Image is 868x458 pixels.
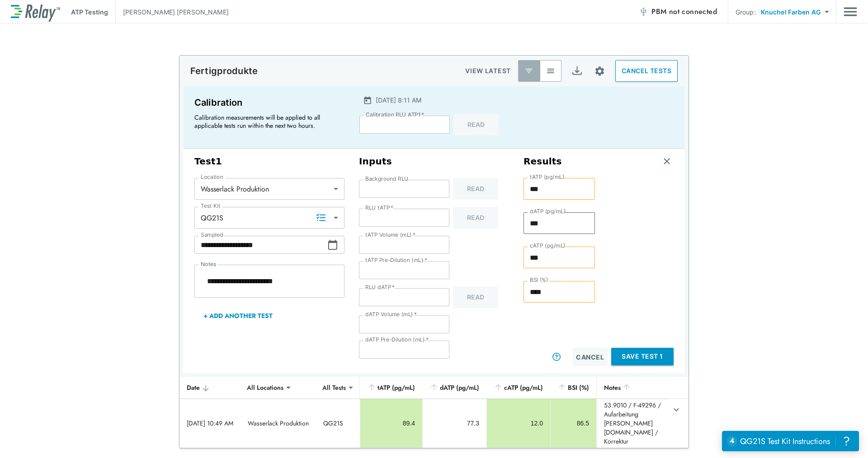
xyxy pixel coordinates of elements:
[524,156,562,167] h3: Results
[557,382,589,393] div: BSI (%)
[615,60,678,82] button: CANCEL TESTS
[546,66,555,75] img: View All
[365,336,429,343] label: dATP Pre-Dilution (mL)
[194,209,344,227] div: QG21S
[571,65,583,77] img: Export Icon
[194,305,282,327] button: + Add Another Test
[376,95,421,105] p: [DATE] 8:11 AM
[669,6,717,17] span: not connected
[365,257,427,263] label: tATP Pre-Dilution (mL)
[465,65,511,76] p: VIEW LATEST
[365,205,393,211] label: RLU tATP
[316,399,360,448] td: QG21S
[662,157,671,166] img: Remove
[179,377,241,399] th: Date
[241,379,290,397] div: All Locations
[123,7,229,17] p: [PERSON_NAME] [PERSON_NAME]
[524,66,533,75] img: Latest
[365,311,417,318] label: dATP Volume (mL)
[194,95,343,110] p: Calibration
[194,113,339,130] p: Calibration measurements will be applied to all applicable tests run within the next two hours.
[359,156,509,167] h3: Inputs
[241,399,316,448] td: Wasserlack Produktion
[530,174,565,180] label: tATP (pg/mL)
[194,180,344,198] div: Wasserlack Produktion
[429,382,479,393] div: dATP (pg/mL)
[558,419,589,428] div: 86.5
[530,208,566,215] label: dATP (pg/mL)
[588,59,612,83] button: Site setup
[71,7,108,17] p: ATP Testing
[363,96,372,105] img: Calender Icon
[367,382,415,393] div: tATP (pg/mL)
[201,174,223,180] label: Location
[368,419,415,428] div: 89.4
[844,3,857,20] button: Main menu
[194,236,327,254] input: Choose date, selected date is Sep 16, 2025
[604,382,661,393] div: Notes
[596,399,669,448] td: 53.9010 / F-49296 / Aufarbeitung [PERSON_NAME][DOMAIN_NAME] / Korrektur
[430,419,479,428] div: 77.3
[316,379,352,397] div: All Tests
[187,419,233,428] div: [DATE] 10:49 AM
[179,377,689,448] table: sticky table
[594,65,605,77] img: Settings Icon
[572,348,608,366] button: Cancel
[190,65,258,76] p: Fertigprodukte
[366,112,424,118] label: Calibration RLU ATP1
[651,5,717,18] span: PBM
[194,156,344,167] h3: Test 1
[201,203,221,209] label: Test Kit
[201,232,223,238] label: Sampled
[494,419,543,428] div: 12.0
[494,382,543,393] div: cATP (pg/mL)
[566,60,588,82] button: Export
[669,402,684,417] button: expand row
[365,232,415,238] label: tATP Volume (mL)
[530,277,548,283] label: BSI (%)
[611,348,674,365] button: Save Test 1
[736,7,756,17] p: Group:
[365,284,395,290] label: RLU dATP
[11,2,60,22] img: LuminUltra Relay
[635,3,721,21] button: PBM not connected
[722,431,859,451] iframe: Resource center
[201,261,216,267] label: Notes
[365,176,408,182] label: Background RLU
[844,3,857,20] img: Drawer Icon
[639,7,648,16] img: Offline Icon
[530,243,566,249] label: cATP (pg/mL)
